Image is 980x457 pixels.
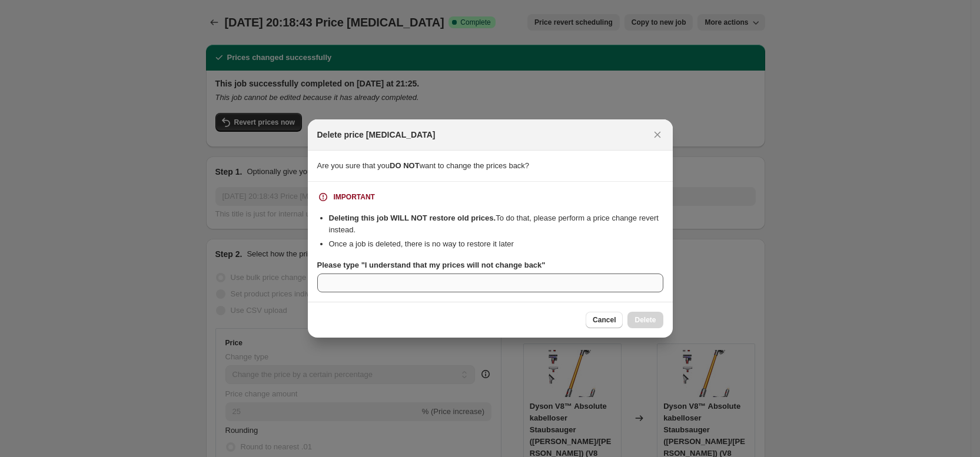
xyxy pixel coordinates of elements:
li: Once a job is deleted, there is no way to restore it later [329,238,663,250]
b: Please type "I understand that my prices will not change back" [317,261,546,269]
div: IMPORTANT [334,192,375,202]
li: To do that, please perform a price change revert instead. [329,212,663,236]
span: Are you sure that you want to change the prices back? [317,161,530,170]
b: DO NOT [390,161,420,170]
button: Cancel [586,312,623,328]
span: Cancel [593,315,616,325]
button: Close [649,126,666,143]
h2: Delete price [MEDICAL_DATA] [317,129,436,141]
b: Deleting this job WILL NOT restore old prices. [329,214,496,222]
